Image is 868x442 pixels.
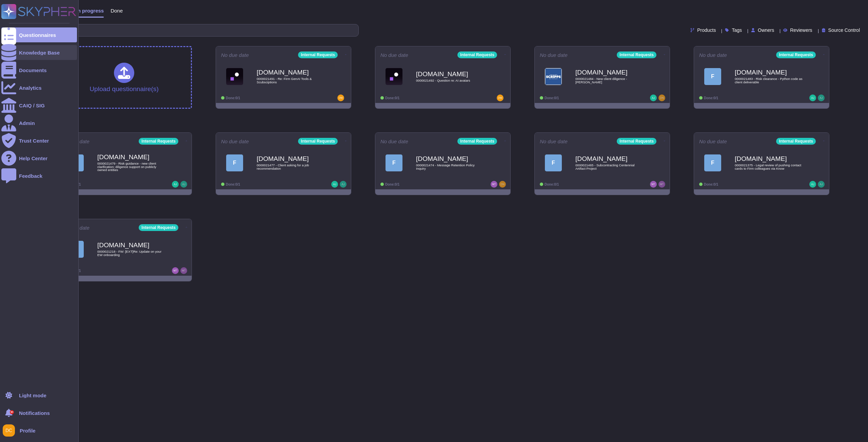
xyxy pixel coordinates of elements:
span: Done: 0/1 [226,96,240,100]
a: Trust Center [1,133,77,148]
img: user [809,94,816,101]
span: Done [111,8,123,13]
div: Trust Center [19,138,49,143]
b: [DOMAIN_NAME] [257,155,324,162]
div: Help Center [19,156,47,161]
span: Reviewers [790,28,812,33]
div: Internal Requests [617,138,656,145]
img: user [331,181,338,188]
a: Help Center [1,151,77,166]
div: Internal Requests [776,51,816,58]
span: Done: 0/1 [704,183,718,186]
img: user [180,267,187,274]
div: Admin [19,121,35,126]
div: F [386,154,402,171]
input: Search by keywords [27,24,358,36]
b: [DOMAIN_NAME] [97,242,165,248]
img: user [658,94,665,101]
b: [DOMAIN_NAME] [735,69,803,76]
div: Internal Requests [457,51,497,58]
img: Logo [226,68,243,85]
img: user [818,94,825,101]
button: user [1,423,20,438]
span: Tags [732,28,742,33]
img: user [497,94,504,101]
b: [DOMAIN_NAME] [97,154,165,160]
span: No due date [699,52,727,58]
img: Logo [545,68,562,85]
a: Documents [1,63,77,78]
span: Done: 0/1 [226,183,240,186]
span: Profile [20,428,36,433]
img: user [650,181,657,188]
img: user [180,181,187,188]
span: 0000021491 - Re: Firm GenAI Tools & Scubsciptions [257,77,324,84]
b: [DOMAIN_NAME] [416,155,484,162]
div: Questionnaires [19,33,56,38]
img: user [658,181,665,188]
div: Feedback [19,173,42,178]
span: No due date [380,52,408,58]
a: Questionnaires [1,27,77,42]
span: 0000021477 - Client asking for a job recommendation [257,164,324,170]
a: Knowledge Base [1,45,77,60]
span: Done: 0/1 [545,183,559,186]
span: 0000021375 - Legal review of pushing contact cards to Firm colleagues via Know [735,164,803,170]
span: No due date [699,139,727,144]
a: CAIQ / SIG [1,98,77,113]
b: [DOMAIN_NAME] [575,155,643,162]
img: user [172,267,179,274]
a: Analytics [1,80,77,95]
div: Internal Requests [298,138,338,145]
div: Internal Requests [617,51,656,58]
img: user [818,181,825,188]
span: 0000021218 - FW: [EXT]Re: Update on your EW onboarding [97,250,165,256]
span: Source Control [828,28,860,33]
span: No due date [540,52,568,58]
div: Light mode [19,393,46,398]
div: Analytics [19,85,42,90]
div: F [545,154,562,171]
img: user [172,181,179,188]
div: F [704,154,721,171]
div: Internal Requests [298,51,338,58]
span: No due date [221,52,249,58]
span: 0000021492 - Question re: AI avatars [416,79,484,82]
span: 0000021474 - Message Retention Policy Inquiry [416,164,484,170]
b: [DOMAIN_NAME] [735,155,803,162]
div: Knowledge Base [19,50,60,55]
img: user [499,181,506,188]
span: Done: 0/1 [704,96,718,100]
span: Done: 0/1 [545,96,559,100]
div: F [704,68,721,85]
span: 0000021484 - New client diligence - [PERSON_NAME] [575,77,643,84]
span: No due date [380,139,408,144]
span: Done: 0/1 [385,183,399,186]
a: Feedback [1,168,77,183]
b: [DOMAIN_NAME] [257,69,324,76]
span: Done: 0/1 [385,96,399,100]
img: user [3,424,15,437]
b: [DOMAIN_NAME] [575,69,643,76]
div: 9+ [10,410,14,414]
div: F [226,154,243,171]
div: Internal Requests [139,224,178,231]
img: user [337,94,344,101]
div: Documents [19,68,47,73]
div: CAIQ / SIG [19,103,45,108]
span: No due date [221,139,249,144]
span: Products [697,28,716,33]
span: 0000021465 - Subcontracting Centennial Artifact Project [575,164,643,170]
span: No due date [540,139,568,144]
img: Logo [386,68,402,85]
span: 0000021483 - Risk clearance - Python code as client deliverable [735,77,803,84]
a: Admin [1,115,77,130]
img: user [809,181,816,188]
img: user [650,94,657,101]
b: [DOMAIN_NAME] [416,71,484,77]
div: Internal Requests [457,138,497,145]
div: Upload questionnaire(s) [90,63,159,92]
span: Notifications [19,411,50,416]
span: 0000021479 - Risk guidance - new client clarification; diligence support on publicly owned entities [97,162,165,172]
div: Internal Requests [139,138,178,145]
